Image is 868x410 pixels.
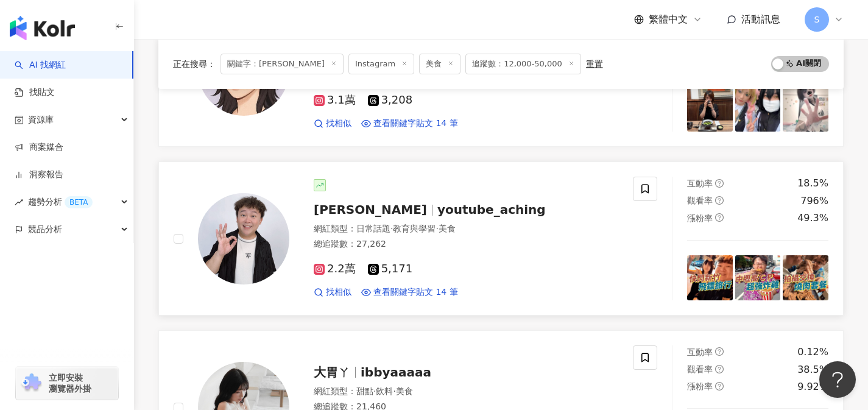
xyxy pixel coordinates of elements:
[348,54,414,74] span: Instagram
[173,59,216,69] span: 正在搜尋 ：
[314,365,350,380] span: 大胃ㄚ
[361,118,458,130] a: 查看關鍵字貼文 14 筆
[15,59,66,71] a: searchAI 找網紅
[326,118,351,130] span: 找相似
[797,345,828,359] div: 0.12%
[373,118,458,130] span: 查看關鍵字貼文 14 筆
[221,54,344,74] span: 關鍵字：[PERSON_NAME]
[741,13,780,25] span: 活動訊息
[361,365,431,380] span: ibbyaaaaa
[19,373,43,393] img: chrome extension
[314,118,351,130] a: 找相似
[687,213,713,223] span: 漲粉率
[373,286,458,299] span: 查看關鍵字貼文 14 筆
[368,263,413,275] span: 5,171
[797,380,828,394] div: 9.92%
[376,386,393,396] span: 飲料
[393,224,436,233] span: 教育與學習
[800,194,828,208] div: 796%
[368,94,413,107] span: 3,208
[687,196,713,205] span: 觀看率
[687,347,713,357] span: 互動率
[439,224,456,233] span: 美食
[49,372,91,394] span: 立即安裝 瀏覽器外掛
[419,54,460,74] span: 美食
[649,13,688,26] span: 繁體中文
[797,363,828,376] div: 38.5%
[356,386,373,396] span: 甜點
[797,177,828,190] div: 18.5%
[158,161,844,316] a: KOL Avatar[PERSON_NAME]youtube_aching網紅類型：日常話題·教育與學習·美食總追蹤數：27,2622.2萬5,171找相似查看關鍵字貼文 14 筆互動率ques...
[65,196,93,208] div: BETA
[390,224,393,233] span: ·
[687,178,713,188] span: 互動率
[687,364,713,374] span: 觀看率
[735,87,781,132] img: post-image
[687,381,713,391] span: 漲粉率
[314,386,618,398] div: 網紅類型 ：
[783,87,828,132] img: post-image
[797,211,828,225] div: 49.3%
[814,13,820,26] span: S
[783,255,828,301] img: post-image
[396,386,413,396] span: 美食
[10,16,75,40] img: logo
[735,255,781,301] img: post-image
[715,213,724,222] span: question-circle
[715,179,724,188] span: question-circle
[465,54,581,74] span: 追蹤數：12,000-50,000
[28,106,54,133] span: 資源庫
[28,188,93,216] span: 趨勢分析
[15,169,63,181] a: 洞察報告
[314,94,356,107] span: 3.1萬
[15,87,55,99] a: 找貼文
[15,141,63,154] a: 商案媒合
[326,286,351,299] span: 找相似
[356,224,390,233] span: 日常話題
[28,216,62,243] span: 競品分析
[393,386,395,396] span: ·
[715,365,724,373] span: question-circle
[715,382,724,391] span: question-circle
[314,223,618,235] div: 網紅類型 ：
[819,361,856,398] iframe: Help Scout Beacon - Open
[715,347,724,356] span: question-circle
[314,202,427,217] span: [PERSON_NAME]
[687,87,733,132] img: post-image
[198,193,289,285] img: KOL Avatar
[361,286,458,299] a: 查看關鍵字貼文 14 筆
[586,59,603,69] div: 重置
[436,224,438,233] span: ·
[16,367,118,400] a: chrome extension立即安裝 瀏覽器外掛
[715,196,724,205] span: question-circle
[314,238,618,250] div: 總追蹤數 ： 27,262
[687,255,733,301] img: post-image
[437,202,546,217] span: youtube_aching
[15,198,23,207] span: rise
[314,286,351,299] a: 找相似
[314,263,356,275] span: 2.2萬
[373,386,376,396] span: ·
